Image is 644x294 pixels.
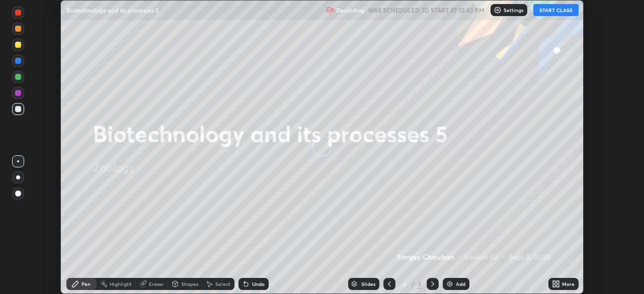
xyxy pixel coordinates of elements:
div: / [412,281,415,287]
div: Undo [252,281,265,286]
h5: WAS SCHEDULED TO START AT 12:40 PM [368,6,485,15]
div: 2 [417,279,423,288]
div: Pen [82,281,91,286]
p: Recording [336,7,364,14]
button: START CLASS [533,4,579,16]
p: Settings [504,8,523,13]
p: Biotechnology and its processes 5 [66,6,159,14]
img: recording.375f2c34.svg [326,6,334,14]
div: Shapes [181,281,198,286]
img: add-slide-button [446,280,454,288]
div: Highlight [110,281,132,286]
div: More [562,281,575,286]
div: Eraser [149,281,164,286]
img: class-settings-icons [494,6,502,14]
div: Select [215,281,230,286]
div: Add [456,281,465,286]
div: Slides [361,281,375,286]
div: 2 [399,281,410,287]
